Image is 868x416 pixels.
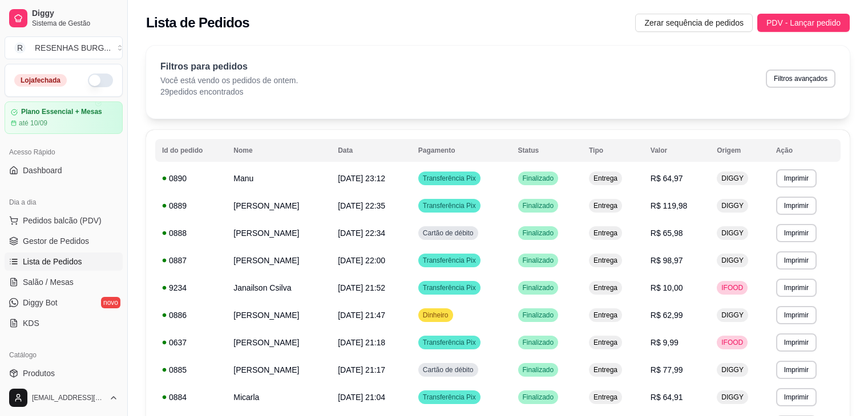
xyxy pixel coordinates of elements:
span: R$ 64,91 [651,393,683,402]
span: Finalizado [520,393,556,402]
td: Micarla [227,384,331,411]
span: Finalizado [520,283,556,292]
span: Transferência Pix [421,201,478,210]
span: DIGGY [719,174,746,183]
p: Filtros para pedidos [160,60,298,74]
span: [DATE] 22:00 [338,256,385,265]
span: R$ 10,00 [651,283,683,292]
span: Lista de Pedidos [23,256,82,267]
span: Finalizado [520,201,556,210]
span: R$ 64,97 [651,174,683,183]
button: Alterar Status [88,74,113,87]
span: [DATE] 21:04 [338,393,385,402]
button: Zerar sequência de pedidos [635,14,753,32]
td: [PERSON_NAME] [227,192,331,219]
span: DIGGY [719,256,746,265]
button: Imprimir [776,197,817,215]
td: [PERSON_NAME] [227,301,331,329]
a: Produtos [5,364,123,382]
div: 9234 [162,282,220,293]
span: Finalizado [520,174,556,183]
p: Você está vendo os pedidos de ontem. [160,75,298,86]
button: Imprimir [776,279,817,297]
span: Entrega [591,229,620,238]
span: Transferência Pix [421,393,478,402]
span: Cartão de débito [421,229,476,238]
span: Entrega [591,174,620,183]
a: Diggy Botnovo [5,293,123,312]
div: 0884 [162,391,220,403]
th: Nome [227,139,331,162]
span: R$ 62,99 [651,311,683,320]
td: [PERSON_NAME] [227,356,331,384]
span: DIGGY [719,229,746,238]
a: KDS [5,314,123,332]
span: Finalizado [520,338,556,347]
span: R$ 65,98 [651,229,683,238]
article: Plano Essencial + Mesas [21,108,102,116]
span: Diggy [32,9,118,19]
th: Status [511,139,582,162]
div: 0885 [162,364,220,376]
button: Imprimir [776,224,817,242]
span: Salão / Mesas [23,276,74,288]
th: Id do pedido [155,139,227,162]
button: PDV - Lançar pedido [757,14,850,32]
div: Loja fechada [14,74,67,87]
span: R$ 77,99 [651,365,683,374]
th: Origem [710,139,769,162]
th: Pagamento [411,139,511,162]
button: Imprimir [776,333,817,352]
td: Manu [227,165,331,192]
span: [DATE] 21:47 [338,311,385,320]
span: DIGGY [719,311,746,320]
div: 0890 [162,173,220,184]
button: Imprimir [776,306,817,324]
button: Imprimir [776,361,817,379]
span: Entrega [591,365,620,374]
article: até 10/09 [19,119,47,128]
button: Pedidos balcão (PDV) [5,211,123,230]
span: [EMAIL_ADDRESS][DOMAIN_NAME] [32,393,104,402]
span: Finalizado [520,229,556,238]
span: R$ 98,97 [651,256,683,265]
th: Data [331,139,411,162]
span: [DATE] 23:12 [338,174,385,183]
span: Gestor de Pedidos [23,235,89,247]
a: DiggySistema de Gestão [5,5,123,32]
span: Entrega [591,393,620,402]
button: [EMAIL_ADDRESS][DOMAIN_NAME] [5,384,123,411]
span: Entrega [591,338,620,347]
span: [DATE] 22:34 [338,229,385,238]
button: Imprimir [776,388,817,406]
span: Transferência Pix [421,256,478,265]
button: Imprimir [776,251,817,270]
th: Valor [644,139,710,162]
span: DIGGY [719,201,746,210]
span: Zerar sequência de pedidos [644,17,744,29]
span: Produtos [23,368,55,379]
th: Tipo [582,139,644,162]
div: 0889 [162,200,220,211]
span: Cartão de débito [421,365,476,374]
span: Sistema de Gestão [32,19,118,28]
div: 0637 [162,337,220,348]
span: [DATE] 21:17 [338,365,385,374]
span: [DATE] 21:18 [338,338,385,347]
button: Select a team [5,36,123,59]
span: Transferência Pix [421,283,478,292]
div: Dia a dia [5,193,123,211]
div: 0888 [162,227,220,239]
span: R$ 119,98 [651,201,688,210]
p: 29 pedidos encontrados [160,86,298,97]
span: DIGGY [719,393,746,402]
span: Finalizado [520,365,556,374]
td: [PERSON_NAME] [227,329,331,356]
span: Pedidos balcão (PDV) [23,215,102,226]
div: 0886 [162,309,220,321]
h2: Lista de Pedidos [146,14,249,32]
a: Salão / Mesas [5,273,123,291]
span: Entrega [591,283,620,292]
td: [PERSON_NAME] [227,219,331,247]
span: Dashboard [23,165,62,176]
